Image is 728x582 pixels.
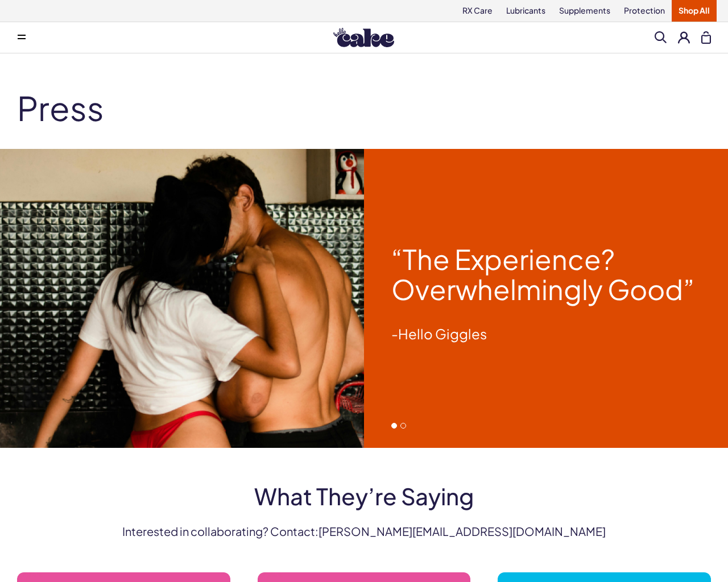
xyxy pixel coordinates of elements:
img: Hello Cake [333,28,394,47]
h1: Press [17,90,711,126]
q: The experience? Overwhelmingly good [391,244,701,305]
p: Interested in collaborating? Contact: [17,523,711,539]
a: [PERSON_NAME][EMAIL_ADDRESS][DOMAIN_NAME] [318,524,606,538]
h2: What They’re Saying [17,484,711,509]
cite: -Hello Giggles [391,325,701,344]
